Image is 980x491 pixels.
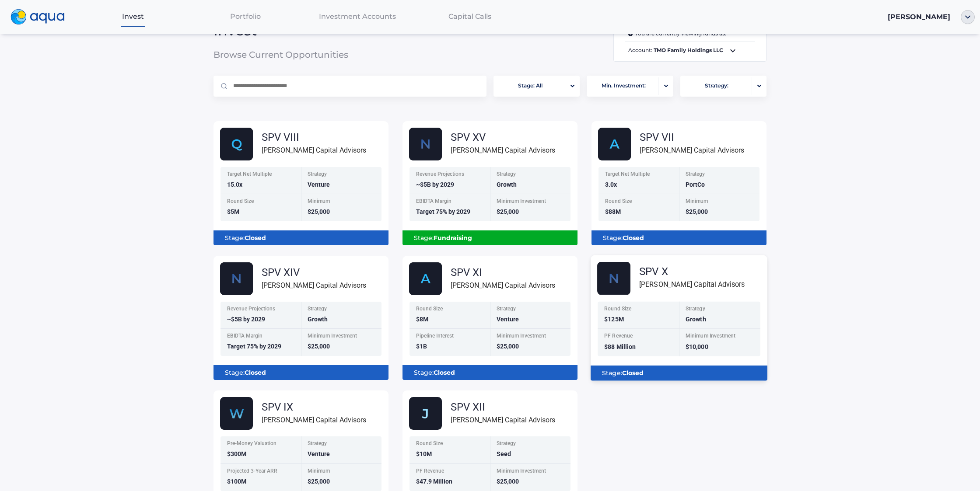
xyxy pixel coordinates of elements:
button: Min. Investment:portfolio-arrow [587,76,673,97]
span: Seed [497,450,511,457]
img: Jukebox.svg [409,397,442,430]
img: AlphaFund.svg [598,128,631,160]
a: logo [5,7,77,27]
div: Strategy [308,171,376,179]
span: Growth [308,316,328,323]
span: Growth [497,181,517,188]
div: [PERSON_NAME] Capital Advisors [262,280,366,291]
img: portfolio-arrow [570,84,574,87]
img: ellipse [961,10,975,24]
b: Closed [434,369,455,376]
span: $125M [604,316,623,323]
div: Round Size [605,198,674,206]
div: Strategy [497,441,565,448]
div: SPV XI [451,267,555,278]
span: Invest [213,26,398,35]
div: Minimum Investment [686,334,755,341]
div: Stage: [598,366,760,380]
b: Fundraising [434,234,472,242]
span: 3.0x [605,181,617,188]
div: SPV XII [451,402,555,412]
div: Strategy [308,441,376,448]
div: Round Size [604,306,674,313]
img: portfolio-arrow [757,84,761,87]
span: $88 Million [604,343,636,350]
div: SPV XV [451,132,555,143]
div: EBIDTA Margin [227,333,296,341]
img: Nscale_fund_card_1.svg [220,262,253,295]
span: $8M [416,316,428,323]
span: $25,000 [308,208,330,215]
div: SPV XIV [262,267,366,278]
button: Strategy:portfolio-arrow [680,76,766,97]
div: Round Size [416,441,485,448]
div: Stage: [598,230,759,245]
div: Strategy [308,306,376,313]
b: Closed [622,369,644,377]
span: $25,000 [497,343,519,350]
span: Venture [308,181,330,188]
img: Magnifier [221,83,227,89]
div: Target Net Multiple [227,171,296,179]
b: Closed [623,234,644,242]
span: Growth [686,316,706,323]
div: [PERSON_NAME] Capital Advisors [640,145,744,156]
div: Minimum Investment [497,198,565,206]
div: Minimum Investment [308,333,376,341]
div: SPV X [639,266,745,277]
span: $25,000 [497,478,519,485]
span: Venture [308,450,330,457]
img: Nscale_fund_card.svg [409,128,442,160]
b: Closed [245,234,266,242]
a: Capital Calls [413,7,526,25]
div: [PERSON_NAME] Capital Advisors [262,145,366,156]
div: Minimum [308,468,376,476]
div: Pre-Money Valuation [227,441,296,448]
span: $47.9 Million [416,478,452,485]
span: Target 75% by 2029 [416,208,470,215]
span: 15.0x [227,181,242,188]
div: Round Size [227,198,296,206]
div: PF Revenue [604,334,674,341]
div: Minimum Investment [497,333,565,341]
div: [PERSON_NAME] Capital Advisors [451,414,555,425]
span: Invest [122,12,144,21]
div: [PERSON_NAME] Capital Advisors [451,280,555,291]
div: Stage: [220,365,381,380]
button: Stage: Allportfolio-arrow [493,76,580,97]
span: $25,000 [497,208,519,215]
div: Strategy [497,306,565,313]
span: $25,000 [308,478,330,485]
span: $25,000 [308,343,330,350]
div: Strategy [686,171,754,179]
b: TMO Family Holdings LLC [654,47,723,53]
div: Revenue Projections [416,171,485,179]
div: Minimum [686,198,754,206]
span: Browse Current Opportunities [213,50,398,59]
span: $100M [227,478,246,485]
div: Revenue Projections [227,306,296,313]
div: SPV VII [640,132,744,143]
a: Portfolio [189,7,301,25]
span: PortCo [686,181,705,188]
span: Strategy: [705,77,728,94]
span: ~$5B by 2029 [227,316,265,323]
b: Closed [245,369,266,376]
div: Target Net Multiple [605,171,674,179]
div: Minimum Investment [497,468,565,476]
div: [PERSON_NAME] Capital Advisors [451,145,555,156]
span: $10,000 [686,343,708,350]
a: Investment Accounts [301,7,414,25]
img: Group_48614.svg [220,128,253,160]
span: $10M [416,450,432,457]
div: Pipeline Interest [416,333,485,341]
span: Investment Accounts [319,12,396,21]
a: Invest [77,7,189,25]
div: EBIDTA Margin [416,198,485,206]
span: Venture [497,316,519,323]
div: SPV VIII [262,132,366,143]
span: $25,000 [686,208,708,215]
div: Minimum [308,198,376,206]
div: Projected 3-Year ARR [227,468,296,476]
